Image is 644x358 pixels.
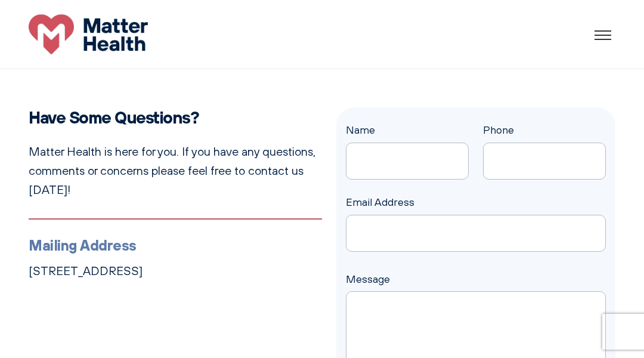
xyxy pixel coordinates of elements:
[29,142,322,199] p: Matter Health is here for you. If you have any questions, comments or concerns please feel free t...
[346,215,606,252] input: Email Address
[346,196,606,236] label: Email Address
[346,124,469,164] label: Name
[346,273,606,303] label: Message
[346,143,469,180] input: Name
[29,234,322,257] h3: Mailing Address
[29,107,322,128] h2: Have Some Questions?
[483,124,606,164] label: Phone
[29,264,143,278] a: [STREET_ADDRESS]
[483,143,606,180] input: Phone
